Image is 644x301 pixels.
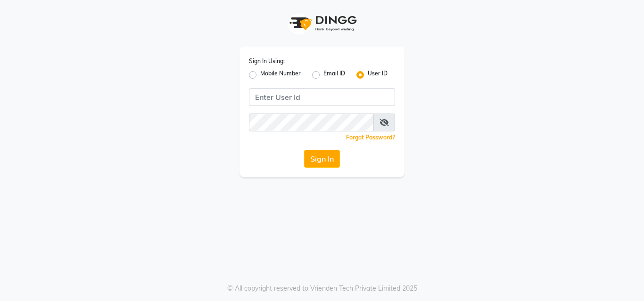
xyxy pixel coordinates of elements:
[346,134,395,141] a: Forgot Password?
[323,69,345,81] label: Email ID
[260,69,301,81] label: Mobile Number
[249,88,395,106] input: Username
[304,150,340,168] button: Sign In
[249,57,285,65] label: Sign In Using:
[249,114,374,131] input: Username
[368,69,388,81] label: User ID
[284,9,360,37] img: logo1.svg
